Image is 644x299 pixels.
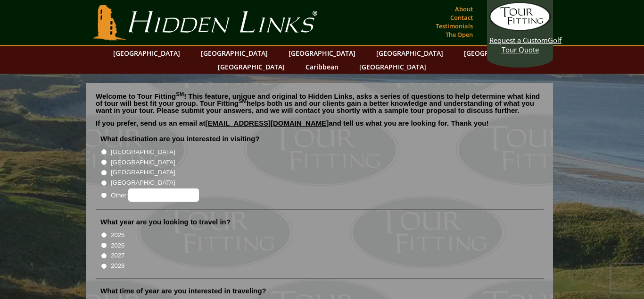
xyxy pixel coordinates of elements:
[355,60,431,74] a: [GEOGRAPHIC_DATA]
[108,46,185,60] a: [GEOGRAPHIC_DATA]
[100,217,231,227] label: What year are you looking to travel in?
[176,91,184,97] sup: SM
[111,251,124,260] label: 2027
[284,46,360,60] a: [GEOGRAPHIC_DATA]
[111,261,124,271] label: 2028
[111,188,198,202] label: Other:
[453,2,475,16] a: About
[448,11,475,24] a: Contact
[100,134,260,144] label: What destination are you interested in visiting?
[100,286,266,296] label: What time of year are you interested in traveling?
[213,60,289,74] a: [GEOGRAPHIC_DATA]
[111,158,175,167] label: [GEOGRAPHIC_DATA]
[96,93,544,114] p: Welcome to Tour Fitting ! This feature, unique and original to Hidden Links, asks a series of que...
[239,98,247,104] sup: SM
[301,60,343,74] a: Caribbean
[128,188,199,202] input: Other:
[489,35,548,45] span: Request a Custom
[111,231,124,240] label: 2025
[196,46,272,60] a: [GEOGRAPHIC_DATA]
[96,120,544,134] p: If you prefer, send us an email at and tell us what you are looking for. Thank you!
[372,46,448,60] a: [GEOGRAPHIC_DATA]
[443,28,475,41] a: The Open
[433,19,475,33] a: Testimonials
[111,241,124,250] label: 2026
[459,46,536,60] a: [GEOGRAPHIC_DATA]
[111,147,175,157] label: [GEOGRAPHIC_DATA]
[111,168,175,177] label: [GEOGRAPHIC_DATA]
[489,2,551,54] a: Request a CustomGolf Tour Quote
[111,178,175,188] label: [GEOGRAPHIC_DATA]
[206,119,329,127] a: [EMAIL_ADDRESS][DOMAIN_NAME]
